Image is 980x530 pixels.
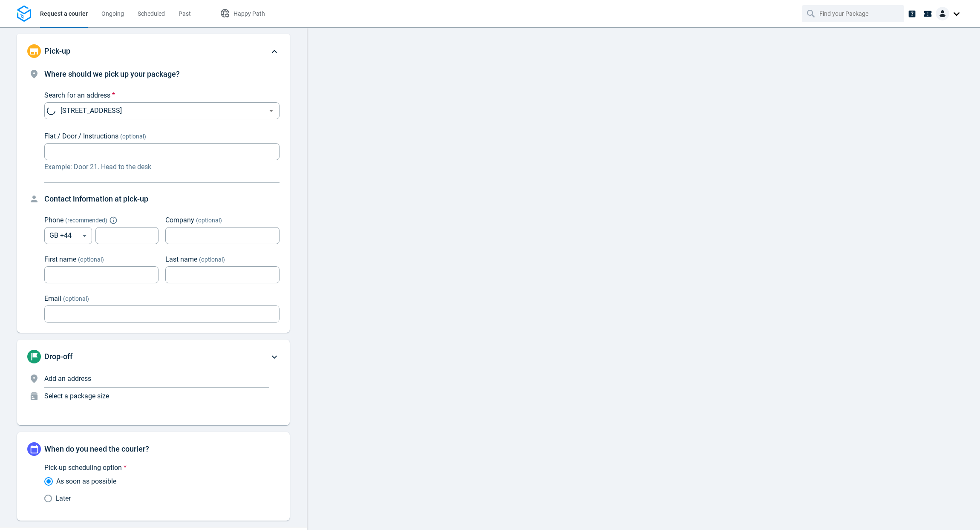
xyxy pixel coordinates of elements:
span: (optional) [196,217,222,224]
span: Add an address [44,374,91,383]
span: Past [179,10,191,17]
span: Flat / Door / Instructions [44,132,118,140]
span: Last name [165,255,197,263]
span: Drop-off [44,352,72,361]
p: Example: Door 21. Head to the desk [44,162,280,172]
span: Ongoing [101,10,124,17]
span: Where should we pick up your package? [44,69,180,78]
span: Email [44,294,61,302]
span: Request a courier [40,10,88,17]
div: Drop-offAdd an addressSelect a package size [17,340,290,425]
button: Explain "Recommended" [111,218,116,223]
span: Later [55,493,71,504]
input: Find your Package [819,6,888,22]
div: Pick-up [17,68,290,333]
div: Pick-up [17,34,290,68]
span: When do you need the courier? [44,444,149,453]
span: (optional) [63,295,89,302]
img: Client [936,7,949,20]
button: Open [266,106,277,116]
h4: Contact information at pick-up [44,193,280,205]
span: (optional) [78,256,104,263]
span: (optional) [120,133,146,140]
span: (optional) [199,256,225,263]
span: Pick-up [44,46,70,55]
span: Select a package size [44,392,109,400]
span: Company [165,216,194,224]
span: ( recommended ) [65,217,107,224]
img: Logo [17,6,31,22]
div: GB +44 [44,227,92,244]
span: Scheduled [138,10,165,17]
span: First name [44,255,76,263]
span: Phone [44,216,63,224]
span: Search for an address [44,91,110,99]
span: Happy Path [233,10,265,17]
span: Pick-up scheduling option [44,464,122,472]
span: As soon as possible [56,476,116,487]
